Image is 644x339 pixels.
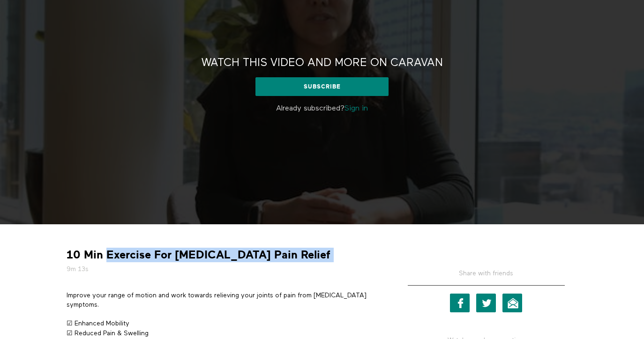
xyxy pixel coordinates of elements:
h5: 9m 13s [67,265,381,274]
h2: Watch this video and more on CARAVAN [202,56,443,70]
a: Twitter [476,294,496,312]
p: Already subscribed? [184,103,460,114]
p: Improve your range of motion and work towards relieving your joints of pain from [MEDICAL_DATA] s... [67,291,381,310]
a: Email [502,294,522,312]
strong: 10 Min Exercise For [MEDICAL_DATA] Pain Relief [67,248,330,262]
h5: Share with friends [408,269,565,286]
a: Facebook [450,294,470,312]
a: Subscribe [255,77,388,96]
a: Sign in [344,105,368,112]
